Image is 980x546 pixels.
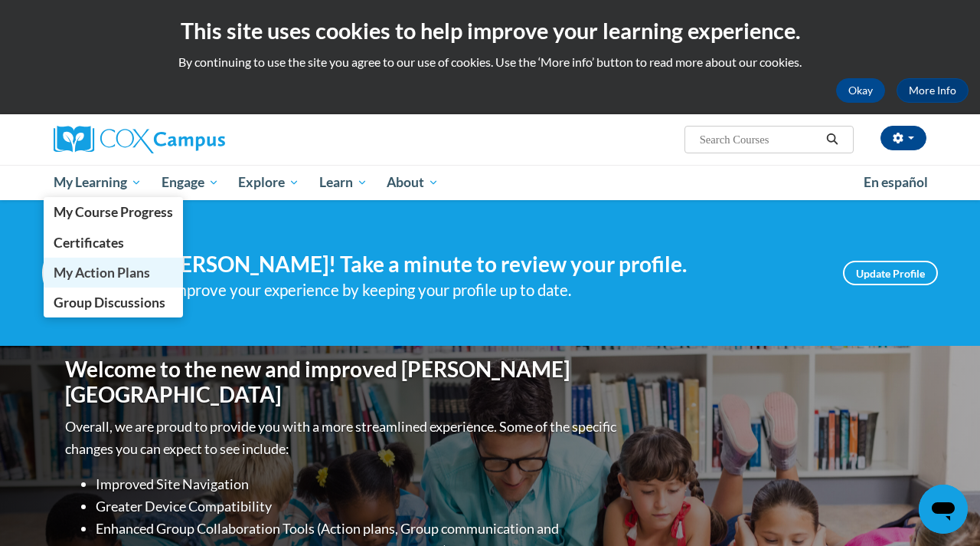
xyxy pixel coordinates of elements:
a: Explore [228,165,309,200]
span: Learn [319,173,367,192]
span: My Course Progress [54,204,173,220]
a: About [377,165,449,200]
p: Overall, we are proud to provide you with a more streamlined experience. Some of the specific cha... [65,416,620,460]
span: Engage [162,173,219,192]
button: Search [821,130,844,149]
span: En español [864,174,928,190]
h2: This site uses cookies to help improve your learning experience. [11,15,969,46]
span: Certificates [54,235,124,251]
span: My Action Plans [54,265,150,281]
a: Cox Campus [54,126,329,153]
div: Main menu [42,165,938,200]
img: Cox Campus [54,126,225,153]
img: Profile Image [42,238,111,308]
input: Search Courses [698,130,821,149]
a: Certificates [44,228,183,258]
a: Engage [152,165,229,200]
span: Group Discussions [54,294,165,311]
a: More Info [897,78,969,103]
iframe: Button to launch messaging window [919,485,968,534]
button: Okay [836,78,885,103]
li: Greater Device Compatibility [96,495,620,518]
a: En español [854,166,938,199]
h1: Welcome to the new and improved [PERSON_NAME][GEOGRAPHIC_DATA] [65,357,620,408]
a: My Action Plans [44,258,183,288]
a: Update Profile [843,261,938,285]
a: My Course Progress [44,197,183,227]
div: Help improve your experience by keeping your profile up to date. [134,278,820,303]
p: By continuing to use the site you agree to our use of cookies. Use the ‘More info’ button to read... [11,54,969,71]
span: Explore [238,173,299,192]
a: My Learning [44,165,152,200]
a: Group Discussions [44,288,183,317]
span: My Learning [54,173,142,192]
span: About [387,173,439,192]
li: Improved Site Navigation [96,473,620,495]
h4: Hi [PERSON_NAME]! Take a minute to review your profile. [134,252,820,278]
button: Account Settings [880,126,926,150]
a: Learn [309,165,377,200]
